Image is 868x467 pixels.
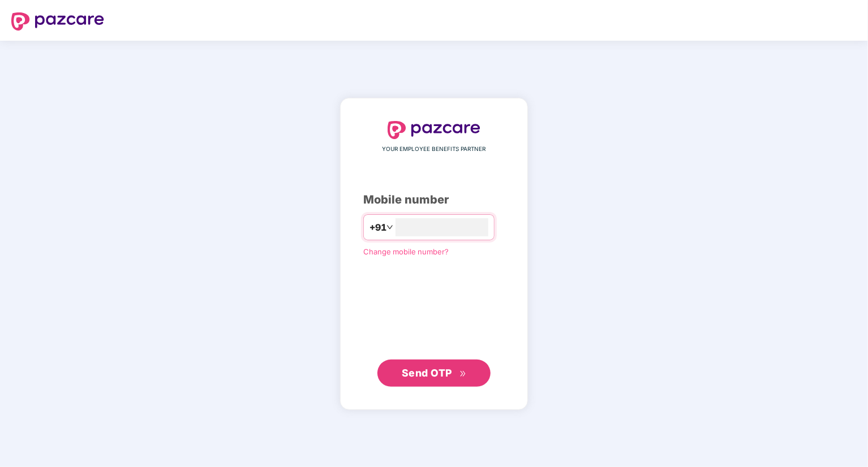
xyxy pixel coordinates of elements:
[459,370,467,378] span: double-right
[388,121,480,139] img: logo
[363,247,449,256] a: Change mobile number?
[11,12,104,31] img: logo
[383,145,486,154] span: YOUR EMPLOYEE BENEFITS PARTNER
[402,367,452,379] span: Send OTP
[363,191,505,209] div: Mobile number
[377,360,491,387] button: Send OTPdouble-right
[369,220,386,235] span: +91
[386,224,393,231] span: down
